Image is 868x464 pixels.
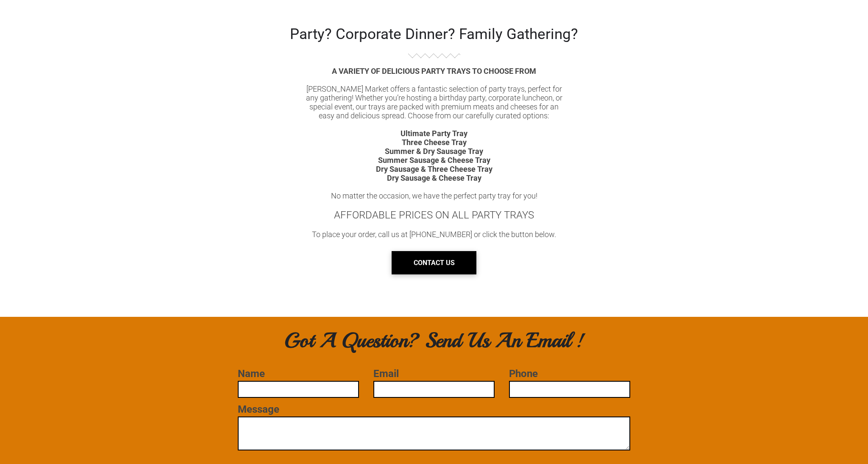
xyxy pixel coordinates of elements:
[373,368,495,380] label: Email
[378,156,490,165] b: Summer Sausage & Cheese Tray
[414,252,455,274] span: CONTACT US
[290,25,578,43] span: Party? Corporate Dinner? Family Gathering?
[238,403,630,415] label: Message
[401,129,467,138] b: Ultimate Party Tray
[303,230,565,239] div: To place your order, call us at [PHONE_NUMBER] or click the button below.
[303,191,565,200] div: No matter the occasion, we have the perfect party tray for you!
[332,67,536,75] b: A VARIETY OF DELICIOUS PARTY TRAYS TO CHOOSE FROM
[376,165,492,173] b: Dry Sausage & Three Cheese Tray
[385,147,483,156] b: Summer & Dry Sausage Tray
[392,251,476,274] a: CONTACT US
[238,368,359,380] label: Name
[509,368,630,380] label: Phone
[387,173,481,182] b: Dry Sausage & Cheese Tray
[334,209,534,221] span: AFFORDABLE PRICES ON ALL PARTY TRAYS
[402,138,467,147] b: Three Cheese Tray
[303,84,565,120] div: [PERSON_NAME] Market offers a fantastic selection of party trays, perfect for any gathering! Whet...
